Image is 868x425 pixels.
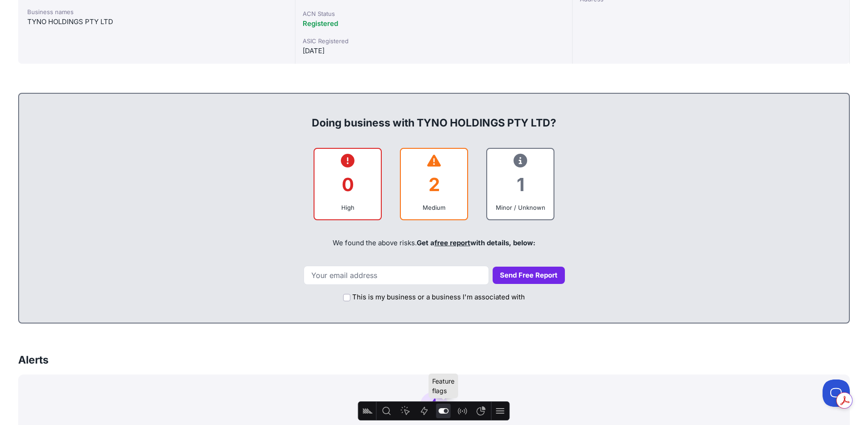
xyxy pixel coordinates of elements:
[303,9,565,18] div: ACN Status
[18,353,49,367] h3: Alerts
[322,203,374,212] div: High
[27,7,286,16] div: Business names
[303,46,565,56] div: [DATE]
[494,166,546,203] div: 1
[352,292,525,303] label: This is my business or a business I'm associated with
[434,238,470,247] a: free report
[27,16,286,27] div: TYNO HOLDINGS PTY LTD
[28,228,840,258] div: We found the above risks.
[28,101,840,130] div: Doing business with TYNO HOLDINGS PTY LTD?
[304,266,489,285] input: Your email address
[823,379,850,407] iframe: Toggle Customer Support
[494,203,546,212] div: Minor / Unknown
[303,36,565,46] div: ASIC Registered
[408,166,460,203] div: 2
[303,19,338,28] span: Registered
[493,267,565,284] button: Send Free Report
[408,203,460,212] div: Medium
[417,238,535,247] span: Get a with details, below:
[322,166,374,203] div: 0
